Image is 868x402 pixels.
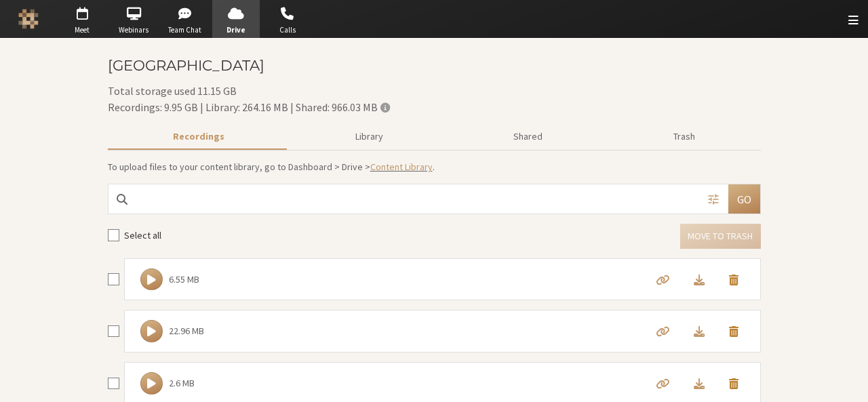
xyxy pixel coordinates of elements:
span: Meet [58,24,106,36]
span: Team Chat [161,24,209,36]
a: Content Library [370,161,433,173]
button: Move to trash [717,374,751,393]
a: Download file [682,272,717,287]
button: Go [728,184,760,213]
span: Calls [264,24,311,36]
p: 6.55 MB [169,273,199,287]
span: Webinars [110,24,157,36]
span: Drive [212,24,260,36]
div: Total storage used 11.15 GB [108,83,761,115]
button: Trash [608,125,761,148]
img: Iotum [18,9,39,29]
button: Recorded meetings [108,125,290,148]
a: Download file [682,323,717,339]
button: Content library [290,125,448,148]
h3: [GEOGRAPHIC_DATA] [108,58,761,73]
span: Totals displayed include files that have been moved to the trash. [380,102,390,113]
label: Select all [124,228,161,243]
p: 2.6 MB [169,376,195,390]
button: Move to trash [717,270,751,289]
button: Move to trash [680,224,760,249]
div: Recordings: 9.95 GB | Library: 264.16 MB | Shared: 966.03 MB [108,99,761,115]
button: Shared during meetings [448,125,608,148]
a: Download file [682,376,717,391]
p: 22.96 MB [169,324,204,338]
p: To upload files to your content library, go to Dashboard > Drive > . [108,160,761,174]
button: Move to trash [717,322,751,340]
